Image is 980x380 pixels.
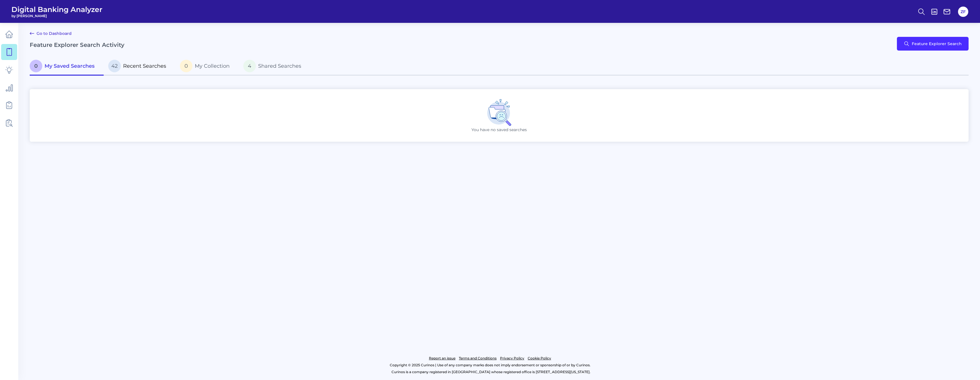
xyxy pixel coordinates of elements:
button: ZF [958,7,968,17]
a: Cookie Policy [528,355,551,362]
span: My Collection [195,63,230,69]
a: Terms and Conditions [459,355,497,362]
button: Feature Explorer Search [897,37,969,51]
span: Digital Banking Analyzer [11,5,103,14]
a: Go to Dashboard [30,30,72,37]
h2: Feature Explorer Search Activity [30,41,124,48]
p: Curinos is a company registered in [GEOGRAPHIC_DATA] whose registered office is [STREET_ADDRESS][... [30,369,952,375]
a: 0My Saved Searches [30,57,104,76]
span: 4 [243,60,256,72]
span: 0 [180,60,192,72]
a: 42Recent Searches [104,57,175,76]
span: My Saved Searches [45,63,95,69]
a: Privacy Policy [500,355,524,362]
div: You have no saved searches [30,89,969,142]
a: 4Shared Searches [239,57,310,76]
span: 42 [108,60,121,72]
p: Copyright © 2025 Curinos | Use of any company marks does not imply endorsement or sponsorship of ... [28,362,952,369]
a: 0My Collection [175,57,239,76]
span: Recent Searches [123,63,166,69]
span: by [PERSON_NAME] [11,14,103,18]
span: Feature Explorer Search [912,41,962,46]
a: Report an issue [429,355,455,362]
span: 0 [30,60,42,72]
span: Shared Searches [258,63,301,69]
